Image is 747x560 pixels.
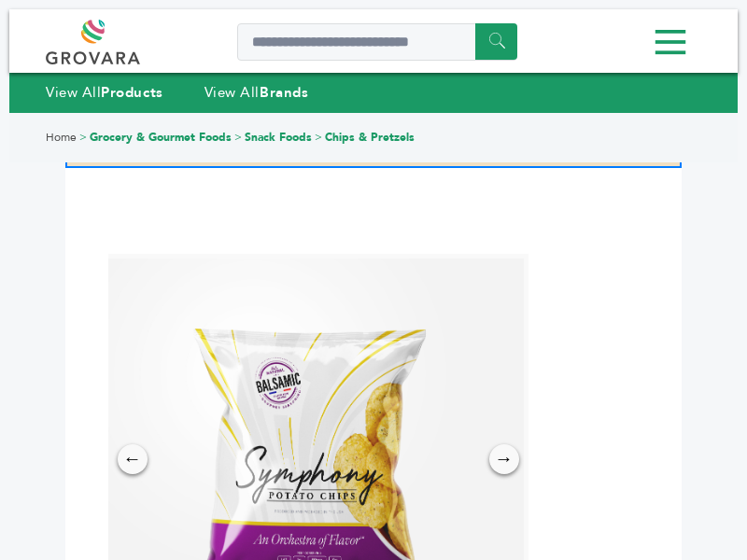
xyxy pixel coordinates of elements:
[101,83,162,102] strong: Products
[260,83,308,102] strong: Brands
[46,21,701,63] div: Menu
[237,23,517,61] input: Search a product or brand...
[489,444,519,474] div: →
[204,83,309,102] a: View AllBrands
[79,130,87,145] span: >
[46,83,163,102] a: View AllProducts
[245,130,312,145] a: Snack Foods
[46,130,77,145] a: Home
[234,130,242,145] span: >
[90,130,232,145] a: Grocery & Gourmet Foods
[118,444,148,474] div: ←
[325,130,415,145] a: Chips & Pretzels
[315,130,322,145] span: >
